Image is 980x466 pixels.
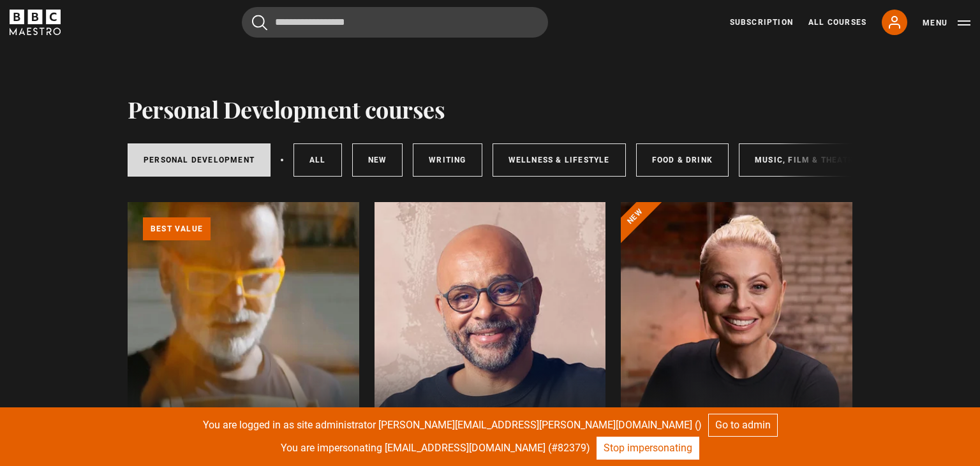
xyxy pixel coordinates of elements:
[252,15,267,31] button: Submit the search query
[352,143,403,177] a: New
[708,414,778,437] a: Go to admin
[128,96,445,122] h1: Personal Development courses
[923,17,970,29] button: Toggle navigation
[143,217,211,240] p: Best value
[128,143,271,177] a: Personal Development
[493,143,626,177] a: Wellness & Lifestyle
[10,10,61,35] svg: BBC Maestro
[730,17,793,28] a: Subscription
[808,17,866,28] a: All Courses
[739,143,875,177] a: Music, Film & Theatre
[413,143,482,177] a: Writing
[636,143,729,177] a: Food & Drink
[597,437,699,460] a: Stop impersonating
[293,143,342,177] a: All
[242,7,548,38] input: Search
